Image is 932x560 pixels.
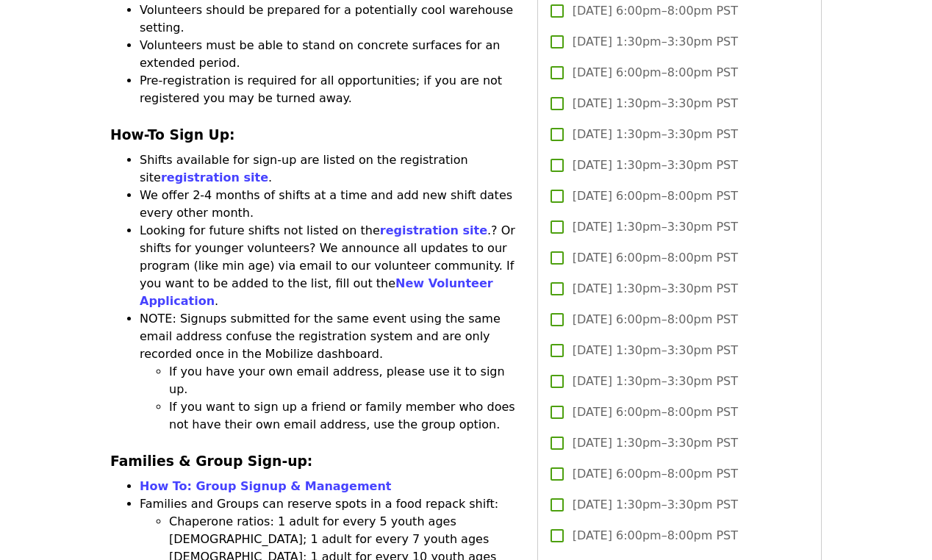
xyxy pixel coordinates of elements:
[573,373,738,390] span: [DATE] 1:30pm–3:30pm PST
[140,151,520,187] li: Shifts available for sign-up are listed on the registration site .
[573,33,738,51] span: [DATE] 1:30pm–3:30pm PST
[573,2,738,20] span: [DATE] 6:00pm–8:00pm PST
[380,223,487,237] a: registration site
[573,311,738,329] span: [DATE] 6:00pm–8:00pm PST
[110,127,235,143] strong: How-To Sign Up:
[573,465,738,483] span: [DATE] 6:00pm–8:00pm PST
[573,126,738,143] span: [DATE] 1:30pm–3:30pm PST
[110,453,312,469] strong: Families & Group Sign-up:
[140,37,520,72] li: Volunteers must be able to stand on concrete surfaces for an extended period.
[140,310,520,434] li: NOTE: Signups submitted for the same event using the same email address confuse the registration ...
[573,280,738,298] span: [DATE] 1:30pm–3:30pm PST
[140,222,520,310] li: Looking for future shifts not listed on the .? Or shifts for younger volunteers? We announce all ...
[573,342,738,359] span: [DATE] 1:30pm–3:30pm PST
[573,249,738,267] span: [DATE] 6:00pm–8:00pm PST
[573,527,738,545] span: [DATE] 6:00pm–8:00pm PST
[573,157,738,174] span: [DATE] 1:30pm–3:30pm PST
[140,72,520,107] li: Pre-registration is required for all opportunities; if you are not registered you may be turned a...
[573,496,738,514] span: [DATE] 1:30pm–3:30pm PST
[573,95,738,112] span: [DATE] 1:30pm–3:30pm PST
[573,218,738,236] span: [DATE] 1:30pm–3:30pm PST
[573,434,738,452] span: [DATE] 1:30pm–3:30pm PST
[169,398,520,434] li: If you want to sign up a friend or family member who does not have their own email address, use t...
[169,363,520,398] li: If you have your own email address, please use it to sign up.
[140,276,493,308] a: New Volunteer Application
[140,1,520,37] li: Volunteers should be prepared for a potentially cool warehouse setting.
[140,187,520,222] li: We offer 2-4 months of shifts at a time and add new shift dates every other month.
[573,64,738,82] span: [DATE] 6:00pm–8:00pm PST
[573,403,738,421] span: [DATE] 6:00pm–8:00pm PST
[573,187,738,205] span: [DATE] 6:00pm–8:00pm PST
[161,170,268,184] a: registration site
[140,479,391,493] a: How To: Group Signup & Management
